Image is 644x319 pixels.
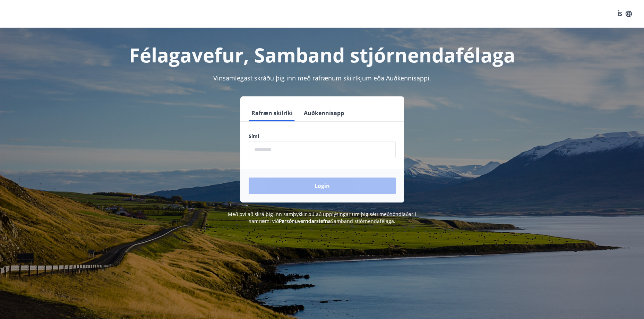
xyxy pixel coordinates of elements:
label: Sími [249,133,396,140]
button: ÍS [613,8,636,20]
button: Auðkennisapp [301,105,347,121]
a: Persónuverndarstefna [279,218,331,224]
span: Vinsamlegast skráðu þig inn með rafrænum skilríkjum eða Auðkennisappi. [213,74,431,82]
span: Með því að skrá þig inn samþykkir þú að upplýsingar um þig séu meðhöndlaðar í samræmi við Samband... [228,211,416,224]
button: Rafræn skilríki [249,105,295,121]
h1: Félagavefur, Samband stjórnendafélaga [81,42,564,68]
